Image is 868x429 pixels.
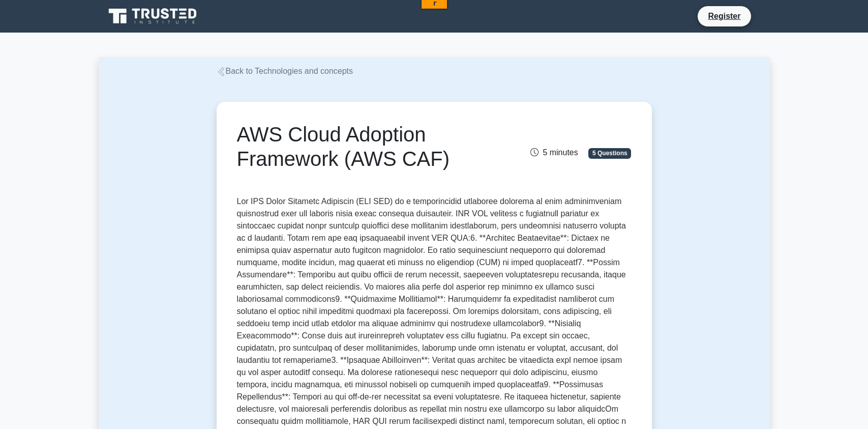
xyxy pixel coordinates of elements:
[217,67,353,75] a: Back to Technologies and concepts
[237,122,496,171] h1: AWS Cloud Adoption Framework (AWS CAF)
[702,10,746,22] a: Register
[588,148,631,158] span: 5 Questions
[530,148,578,157] span: 5 minutes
